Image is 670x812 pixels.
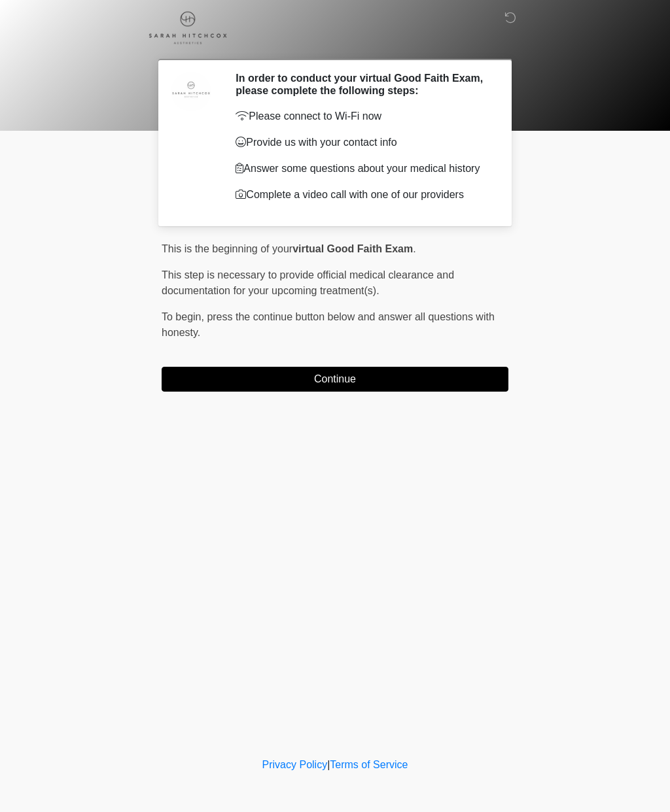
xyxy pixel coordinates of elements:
span: . [413,243,415,254]
img: Sarah Hitchcox Aesthetics Logo [149,10,227,44]
p: Provide us with your contact info [236,135,489,150]
span: press the continue button below and answer all questions with honesty. [162,311,495,338]
p: Please connect to Wi-Fi now [236,109,489,124]
span: This is the beginning of your [162,243,292,254]
span: To begin, [162,311,207,322]
a: Terms of Service [330,759,408,770]
strong: virtual Good Faith Exam [292,243,413,254]
img: Agent Avatar [171,72,211,111]
a: | [327,759,330,770]
p: Complete a video call with one of our providers [236,187,489,203]
button: Continue [162,367,508,392]
p: Answer some questions about your medical history [236,161,489,177]
a: Privacy Policy [262,759,328,770]
span: This step is necessary to provide official medical clearance and documentation for your upcoming ... [162,269,454,296]
h2: In order to conduct your virtual Good Faith Exam, please complete the following steps: [236,72,489,97]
